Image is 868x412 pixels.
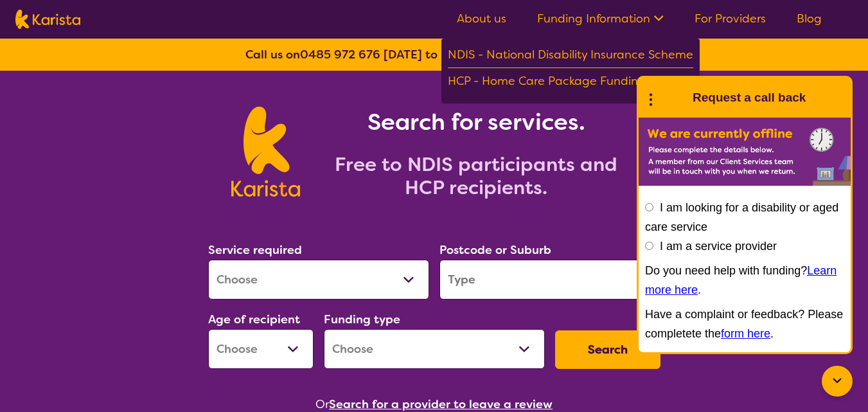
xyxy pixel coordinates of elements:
a: About us [457,11,506,26]
label: Funding type [324,312,400,327]
label: Age of recipient [208,312,300,327]
label: I am a service provider [660,240,777,253]
img: Karista logo [231,107,300,197]
h1: Search for services. [315,107,637,138]
a: Blog [797,11,822,26]
img: Karista [659,85,685,111]
a: Funding Information [537,11,664,26]
a: For Providers [695,11,766,26]
a: form here [721,327,770,340]
div: NDIS - National Disability Insurance Scheme [448,45,693,68]
img: Karista logo [15,10,80,29]
input: Type [439,260,660,300]
label: Postcode or Suburb [439,242,551,258]
h1: Request a call back [693,88,806,107]
b: Call us on [DATE] to [DATE] 8:30am to 6:30pm AEST [245,47,623,62]
h2: Free to NDIS participants and HCP recipients. [315,153,637,199]
p: Have a complaint or feedback? Please completete the . [645,305,844,343]
p: Do you need help with funding? . [645,261,844,300]
a: 0485 972 676 [300,47,380,62]
button: Search [555,330,660,369]
label: I am looking for a disability or aged care service [645,201,838,233]
div: HCP - Home Care Package Funding [448,71,693,94]
img: Karista offline chat form to request call back [639,118,851,186]
label: Service required [208,242,302,258]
